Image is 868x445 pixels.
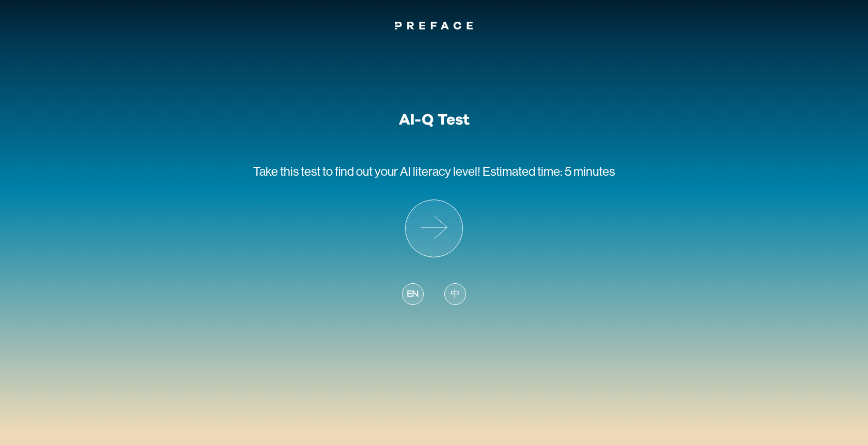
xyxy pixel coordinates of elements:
h1: AI-Q Test [399,111,470,129]
span: EN [407,287,419,301]
span: find out your AI literacy level! [335,164,481,178]
span: 中 [451,287,460,301]
span: Take this test to [253,164,333,178]
span: Estimated time: 5 minutes [483,164,615,178]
